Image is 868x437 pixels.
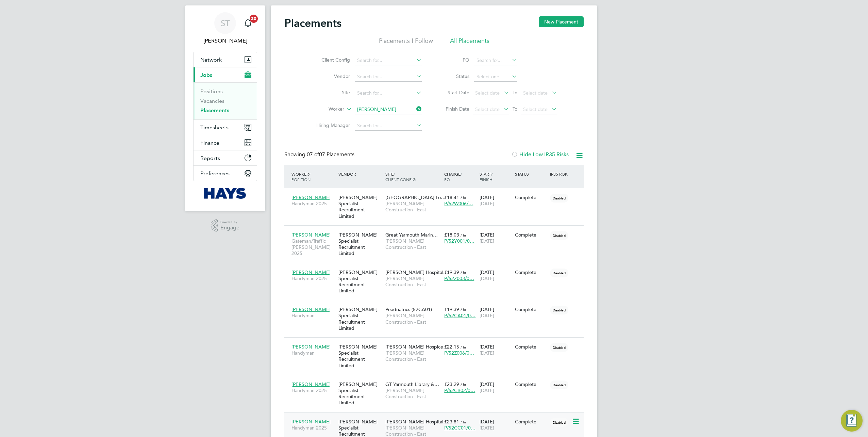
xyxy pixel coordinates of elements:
label: Start Date [439,90,469,96]
span: P/52Z006/0… [444,350,474,356]
span: Gateman/Traffic [PERSON_NAME] 2025 [291,238,335,257]
input: Search for... [355,56,422,65]
span: Disabled [550,231,568,240]
span: / Finish [480,171,493,182]
span: [PERSON_NAME] Construction - East [385,200,441,213]
li: Placements I Follow [379,37,433,49]
input: Search for... [355,88,422,98]
a: [PERSON_NAME]Handyman[PERSON_NAME] Specialist Recruitment LimitedPeadriatrics (52CA01)[PERSON_NAM... [290,303,584,308]
button: Preferences [194,166,257,181]
span: P/52Z003/0… [444,275,474,281]
a: [PERSON_NAME]Handyman 2025[PERSON_NAME] Specialist Recruitment Limited[PERSON_NAME] Hospital…[PER... [290,415,584,421]
span: Handyman [291,312,335,319]
label: Client Config [311,57,350,63]
a: Positions [200,88,223,95]
span: / hr [461,419,466,424]
button: Reports [194,150,257,165]
div: [DATE] [478,340,513,359]
span: Engage [220,225,239,231]
a: Powered byEngage [211,219,240,232]
span: 20 [250,15,258,23]
span: / hr [461,232,466,238]
div: [PERSON_NAME] Specialist Recruitment Limited [337,191,384,223]
label: PO [439,57,469,63]
div: Complete [515,232,547,238]
span: £18.03 [444,232,459,238]
label: Hide Low IR35 Risks [511,151,569,158]
input: Search for... [355,121,422,131]
div: Showing [284,151,356,158]
div: Worker [290,168,337,185]
span: P/52CC01/0… [444,425,475,431]
span: £18.41 [444,194,459,200]
a: Placements [200,107,229,114]
span: Disabled [550,194,568,203]
div: Vendor [337,168,384,180]
button: Finance [194,135,257,150]
input: Select one [474,72,517,82]
span: [GEOGRAPHIC_DATA] Lo… [385,194,446,200]
div: Start [478,168,513,185]
div: [DATE] [478,378,513,397]
nav: Main navigation [185,5,265,211]
input: Search for... [474,56,517,65]
span: £19.39 [444,306,459,312]
span: [PERSON_NAME] Construction - East [385,312,441,325]
div: [DATE] [478,191,513,210]
span: [PERSON_NAME] Construction - East [385,275,441,288]
div: Complete [515,269,547,275]
span: P/52W006/… [444,200,473,207]
h2: Placements [284,16,341,30]
label: Hiring Manager [311,122,350,128]
button: New Placement [539,16,584,27]
button: Timesheets [194,120,257,135]
label: Vendor [311,73,350,79]
span: [PERSON_NAME] Hospice… [385,344,448,350]
span: Great Yarmouth Marin… [385,232,438,238]
a: [PERSON_NAME]Handyman 2025[PERSON_NAME] Specialist Recruitment Limited[PERSON_NAME] Hospital…[PER... [290,265,584,271]
span: / hr [461,344,466,350]
span: 07 of [307,151,319,158]
span: To [511,104,519,113]
span: Handyman 2025 [291,275,335,281]
span: [PERSON_NAME] [291,381,331,387]
a: [PERSON_NAME]Gateman/Traffic [PERSON_NAME] 2025[PERSON_NAME] Specialist Recruitment LimitedGreat ... [290,228,584,234]
span: Peadriatrics (52CA01) [385,306,432,312]
a: Go to home page [193,188,257,199]
span: [DATE] [480,350,494,356]
a: [PERSON_NAME]Handyman[PERSON_NAME] Specialist Recruitment Limited[PERSON_NAME] Hospice…[PERSON_NA... [290,340,584,346]
span: [PERSON_NAME] Construction - East [385,238,441,250]
span: GT Yarmouth Library &… [385,381,439,387]
div: IR35 Risk [548,168,572,180]
input: Search for... [355,72,422,82]
span: £22.15 [444,344,459,350]
span: Timesheets [200,124,229,131]
span: [PERSON_NAME] [291,419,331,425]
span: Select date [475,90,500,96]
span: P/52Y001/0… [444,238,474,244]
label: Finish Date [439,106,469,112]
label: Worker [305,106,344,113]
span: Network [200,56,222,63]
img: hays-logo-retina.png [204,188,247,199]
span: Finance [200,140,219,146]
span: / hr [461,270,466,275]
span: 07 Placements [307,151,354,158]
span: [DATE] [480,425,494,431]
a: [PERSON_NAME]Handyman 2025[PERSON_NAME] Specialist Recruitment LimitedGT Yarmouth Library &…[PERS... [290,377,584,383]
span: £19.39 [444,269,459,275]
span: [PERSON_NAME] [291,306,331,312]
span: Disabled [550,269,568,277]
div: Status [513,168,549,180]
div: [PERSON_NAME] Specialist Recruitment Limited [337,378,384,409]
span: / hr [461,382,466,387]
div: [DATE] [478,228,513,247]
span: Jobs [200,72,212,78]
span: P/52CA01/0… [444,312,475,319]
span: [PERSON_NAME] [291,269,331,275]
span: Select date [523,106,548,112]
span: Preferences [200,170,230,177]
div: [PERSON_NAME] Specialist Recruitment Limited [337,228,384,260]
span: Select date [475,106,500,112]
span: £23.81 [444,419,459,425]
